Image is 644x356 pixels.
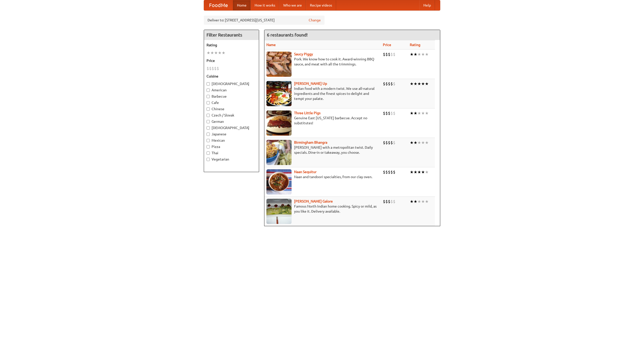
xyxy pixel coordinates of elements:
[207,107,210,111] input: Chinese
[266,115,379,126] p: Genuine East [US_STATE] barbecue. Accept no substitutes!
[383,199,385,204] li: $
[414,199,417,204] li: ★
[425,169,429,175] li: ★
[251,0,279,10] a: How it works
[207,113,256,118] label: Czech / Slovak
[388,199,390,204] li: $
[207,88,256,93] label: American
[390,81,393,87] li: $
[410,52,414,57] li: ★
[385,81,388,87] li: $
[294,199,333,203] a: [PERSON_NAME] Galore
[222,50,225,56] li: ★
[207,95,210,98] input: Barbecue
[294,140,327,144] a: Birmingham Bhangra
[309,18,321,23] a: Change
[207,94,256,99] label: Barbecue
[421,110,425,116] li: ★
[306,0,336,10] a: Recipe videos
[388,81,390,87] li: $
[207,50,210,56] li: ★
[207,81,256,86] label: [DEMOGRAPHIC_DATA]
[207,82,210,86] input: [DEMOGRAPHIC_DATA]
[425,110,429,116] li: ★
[267,32,308,37] ng-pluralize: 6 restaurants found!
[207,100,256,105] label: Cafe
[383,110,385,116] li: $
[417,140,421,145] li: ★
[425,199,429,204] li: ★
[383,81,385,87] li: $
[214,66,217,71] li: $
[410,169,414,175] li: ★
[266,86,379,101] p: Indian food with a modern twist. We use all-natural ingredients and the finest spices to delight ...
[266,145,379,155] p: [PERSON_NAME] with a metropolitan twist. Daily specials. Dine-in or takeaway, you choose.
[417,199,421,204] li: ★
[210,50,214,56] li: ★
[266,204,379,214] p: Famous North Indian home cooking. Spicy or mild, as you like it. Delivery available.
[414,169,417,175] li: ★
[410,43,420,47] a: Rating
[385,110,388,116] li: $
[207,144,256,149] label: Pizza
[207,145,210,148] input: Pizza
[414,110,417,116] li: ★
[233,0,251,10] a: Home
[390,110,393,116] li: $
[294,111,320,115] a: Three Little Pigs
[209,66,212,71] li: $
[294,52,313,56] b: Saucy Piggy
[294,170,316,174] a: Naan Sequitur
[385,199,388,204] li: $
[207,157,256,162] label: Vegetarian
[421,140,425,145] li: ★
[207,43,256,48] h5: Rating
[417,110,421,116] li: ★
[393,110,395,116] li: $
[266,140,292,165] img: bhangra.jpg
[218,50,222,56] li: ★
[421,199,425,204] li: ★
[266,57,379,67] p: Pork. We know how to cook it. Award-winning BBQ sauce, and meat with all the trimmings.
[393,199,395,204] li: $
[207,132,256,137] label: Japanese
[421,52,425,57] li: ★
[207,125,256,130] label: [DEMOGRAPHIC_DATA]
[207,126,210,130] input: [DEMOGRAPHIC_DATA]
[388,169,390,175] li: $
[266,43,276,47] a: Name
[207,58,256,63] h5: Price
[207,101,210,104] input: Cafe
[207,119,256,124] label: German
[388,140,390,145] li: $
[204,30,259,40] h4: Filter Restaurants
[385,169,388,175] li: $
[393,52,395,57] li: $
[207,120,210,123] input: German
[417,169,421,175] li: ★
[425,81,429,87] li: ★
[425,140,429,145] li: ★
[217,66,219,71] li: $
[207,139,210,142] input: Mexican
[385,52,388,57] li: $
[414,140,417,145] li: ★
[207,151,210,155] input: Thai
[383,169,385,175] li: $
[388,52,390,57] li: $
[266,199,292,224] img: currygalore.jpg
[207,138,256,143] label: Mexican
[207,106,256,111] label: Chinese
[207,150,256,155] label: Thai
[410,199,414,204] li: ★
[279,0,306,10] a: Who we are
[417,81,421,87] li: ★
[414,81,417,87] li: ★
[294,82,327,86] a: [PERSON_NAME] Up
[207,66,209,71] li: $
[393,81,395,87] li: $
[385,140,388,145] li: $
[410,110,414,116] li: ★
